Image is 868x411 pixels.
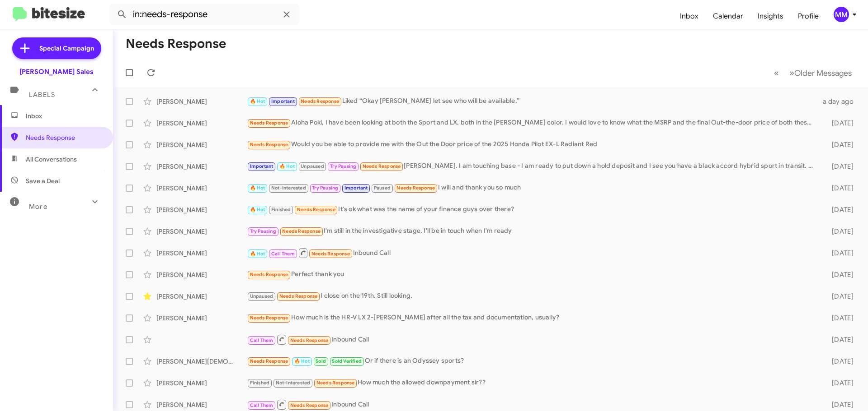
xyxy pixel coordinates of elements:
span: Needs Response [301,98,339,104]
span: Finished [250,380,270,386]
div: I will and thank you so much [247,183,817,193]
span: Needs Response [250,358,288,364]
div: Would you be able to provide me with the Out the Door price of the 2025 Honda Pilot EX-L Radiant Red [247,139,817,150]
div: [PERSON_NAME] [156,249,247,258]
span: Sold [316,358,326,364]
span: Needs Response [279,293,318,299]
div: [PERSON_NAME] [156,379,247,388]
button: Previous [769,64,784,82]
span: Needs Response [297,207,335,212]
span: Needs Response [363,163,401,169]
div: [DATE] [817,162,861,171]
a: Inbox [673,3,706,29]
span: Important [250,163,274,169]
div: a day ago [817,97,861,106]
span: Call Them [271,251,295,257]
span: Important [271,98,295,104]
span: Important [344,185,368,191]
div: [PERSON_NAME] [156,292,247,301]
div: Aloha Poki, I have been looking at both the Sport and LX, both in the [PERSON_NAME] color. I woul... [247,118,817,128]
a: Special Campaign [12,37,101,59]
div: How much is the HR-V LX 2-[PERSON_NAME] after all the tax and documentation, usually? [247,313,817,323]
div: [PERSON_NAME] Sales [19,67,94,76]
span: Labels [29,91,55,99]
span: Inbox [26,111,103,120]
span: Older Messages [794,68,852,78]
span: Call Them [250,402,274,408]
div: [PERSON_NAME] [156,97,247,106]
span: All Conversations [26,155,77,164]
span: Save a Deal [26,176,60,185]
a: Profile [791,3,826,29]
div: [DATE] [817,184,861,193]
span: Needs Response [316,380,355,386]
div: [PERSON_NAME] [156,314,247,323]
span: 🔥 Hot [250,185,265,191]
span: Sold Verified [332,358,362,364]
span: Unpaused [250,293,274,299]
div: [PERSON_NAME][DEMOGRAPHIC_DATA] [156,357,247,366]
button: MM [826,7,858,22]
span: Needs Response [290,402,329,408]
div: [PERSON_NAME] [156,184,247,193]
div: [DATE] [817,119,861,128]
span: « [774,67,779,79]
div: [DATE] [817,335,861,344]
button: Next [784,64,857,82]
span: Not-Interested [271,185,306,191]
span: Needs Response [396,185,435,191]
nav: Page navigation example [769,64,857,82]
span: Needs Response [26,133,103,142]
div: [DATE] [817,357,861,366]
div: [DATE] [817,227,861,236]
span: Needs Response [250,120,288,126]
div: Liked “Okay [PERSON_NAME] let see who will be available.” [247,96,817,106]
div: [PERSON_NAME] [156,140,247,149]
div: Inbound Call [247,247,817,259]
div: [DATE] [817,249,861,258]
div: [DATE] [817,379,861,388]
div: [DATE] [817,314,861,323]
a: Calendar [706,3,750,29]
span: 🔥 Hot [250,207,265,212]
span: 🔥 Hot [250,251,265,257]
span: Not-Interested [276,380,311,386]
span: Needs Response [250,272,288,277]
span: » [789,67,794,79]
div: [PERSON_NAME]. I am touching base - I am ready to put down a hold deposit and I see you have a bl... [247,161,817,171]
div: Perfect thank you [247,269,817,280]
div: [PERSON_NAME] [156,400,247,409]
div: [DATE] [817,205,861,214]
span: More [29,203,47,211]
div: How much the allowed downpayment sir?? [247,378,817,388]
div: [PERSON_NAME] [156,205,247,214]
span: Needs Response [311,251,350,257]
div: Inbound Call [247,334,817,345]
div: [PERSON_NAME] [156,119,247,128]
div: Inbound Call [247,399,817,410]
div: [DATE] [817,292,861,301]
span: Unpaused [301,163,324,169]
div: [DATE] [817,400,861,409]
input: Search [109,4,299,25]
div: Or if there is an Odyssey sports? [247,356,817,366]
span: 🔥 Hot [250,98,265,104]
span: Finished [271,207,291,212]
div: I'm still in the investigative stage. I'll be in touch when I'm ready [247,226,817,236]
div: It's ok what was the name of your finance guys over there? [247,204,817,215]
h1: Needs Response [126,37,226,51]
div: [DATE] [817,270,861,279]
span: Needs Response [282,228,321,234]
span: Needs Response [290,337,329,343]
div: MM [834,7,849,22]
span: Try Pausing [312,185,338,191]
a: Insights [750,3,791,29]
span: Call Them [250,337,274,343]
span: 🔥 Hot [294,358,310,364]
div: [DATE] [817,140,861,149]
div: [PERSON_NAME] [156,162,247,171]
